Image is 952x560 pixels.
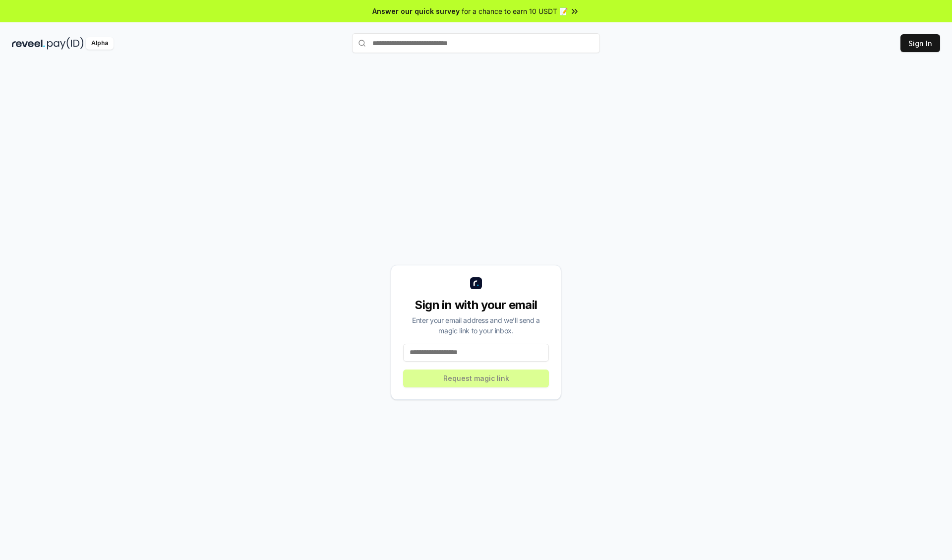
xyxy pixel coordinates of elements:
img: logo_small [470,277,482,289]
img: reveel_dark [12,37,45,50]
button: Sign In [900,34,940,52]
span: Answer our quick survey [372,6,460,16]
div: Enter your email address and we’ll send a magic link to your inbox. [403,315,549,336]
img: pay_id [47,37,84,50]
span: for a chance to earn 10 USDT 📝 [462,6,568,16]
div: Alpha [86,37,114,50]
div: Sign in with your email [403,297,549,313]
